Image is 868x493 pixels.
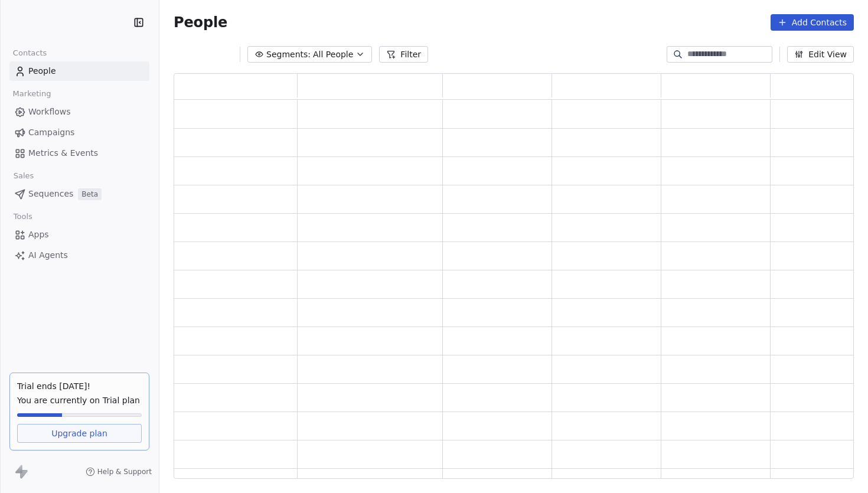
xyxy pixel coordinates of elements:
span: Campaigns [28,126,74,139]
span: You are currently on Trial plan [17,394,142,406]
a: Workflows [9,102,149,122]
a: Help & Support [86,467,152,476]
span: Apps [28,228,49,241]
span: Sales [8,167,39,185]
a: Metrics & Events [9,143,149,163]
a: Upgrade plan [17,424,142,443]
span: Beta [78,188,102,200]
span: Segments: [266,48,311,61]
span: Upgrade plan [51,427,107,439]
span: Contacts [8,44,52,62]
a: AI Agents [9,246,149,265]
span: All People [313,48,353,61]
button: Add Contacts [771,14,854,31]
span: People [174,14,227,31]
span: Marketing [8,85,56,103]
a: People [9,61,149,81]
span: People [28,65,56,77]
span: Metrics & Events [28,147,98,159]
span: Sequences [28,188,73,200]
button: Filter [379,46,428,63]
span: Tools [8,208,37,226]
span: AI Agents [28,249,68,262]
button: Edit View [787,46,854,63]
a: SequencesBeta [9,184,149,204]
span: Help & Support [97,467,152,476]
a: Apps [9,225,149,244]
span: Workflows [28,106,71,118]
div: Trial ends [DATE]! [17,380,142,392]
a: Campaigns [9,123,149,142]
